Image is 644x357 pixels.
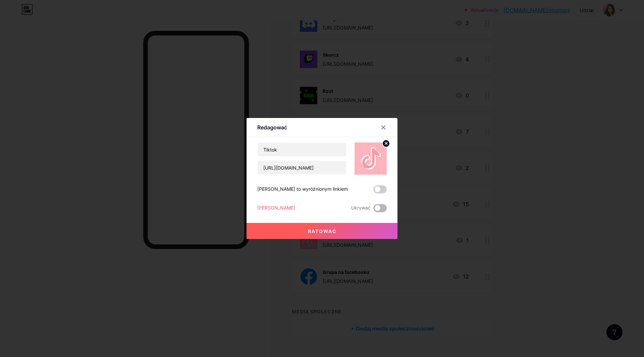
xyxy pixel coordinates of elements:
[257,124,287,131] font: Redagować
[258,161,346,174] input: Adres URL
[257,205,295,211] font: [PERSON_NAME]
[247,223,397,239] button: Ratować
[355,142,387,175] img: miniatura_linku
[351,205,371,211] font: Ukrywać
[257,186,348,192] font: [PERSON_NAME] to wyróżnionym linkiem
[258,143,346,156] input: Tytuł
[308,228,336,234] font: Ratować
